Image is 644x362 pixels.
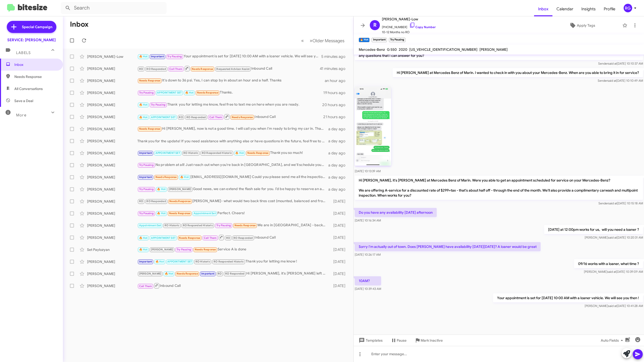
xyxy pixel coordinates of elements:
div: Thank you for letting me know ! [137,259,328,264]
div: Inbound Call [137,283,328,289]
div: [PERSON_NAME] [87,102,137,107]
span: Call Them [169,67,182,71]
span: RO Responded [146,67,166,71]
span: 🔥 Hot [155,260,164,263]
span: RO Historic [195,260,210,263]
div: [PERSON_NAME] [87,223,137,228]
div: [PERSON_NAME] [87,175,137,180]
span: 🔥 Hot [139,236,148,240]
span: « [301,37,304,44]
span: 2020 [399,47,407,52]
span: Try Pausing [177,248,191,251]
span: Important [201,272,214,275]
p: [DATE] at 12:00pm works for us, will you need a loaner ? [544,225,643,234]
span: APPOINTMENT SET [157,91,182,94]
span: [DATE] 10:13:39 AM [355,169,381,173]
button: Mark Inactive [411,336,447,345]
span: 🔥 Hot [139,55,148,58]
button: Templates [354,336,387,345]
span: said at [608,79,616,82]
div: Thank you for the update! If you need assistance with anything else or have questions in the futu... [137,139,328,144]
span: [PERSON_NAME] [479,47,508,52]
span: Needs Response [14,74,57,79]
span: Try Pausing [139,212,154,215]
div: Inbound Call [137,114,323,120]
span: [PERSON_NAME]-Low [382,16,436,22]
span: Save a Deal [14,98,33,103]
span: Try Pausing [216,224,231,227]
span: RO Historic [183,151,198,155]
div: Thank you so much! [137,150,328,156]
span: APPOINTMENT SET [151,116,176,119]
span: 🔥 Hot [157,212,166,215]
span: More [16,113,26,117]
a: Profile [600,2,619,16]
span: Older Messages [312,38,344,43]
div: [DATE] [328,271,349,276]
span: 10-12 Months no RO [382,30,436,35]
span: All Conversations [14,86,43,91]
span: [PERSON_NAME] [DATE] 10:41:28 AM [585,304,643,308]
div: Inbound Call [137,65,320,72]
span: RO Responded [233,236,253,240]
div: SERVICE: [PERSON_NAME] [7,37,56,42]
div: [PERSON_NAME] [87,187,137,192]
nav: Page navigation example [298,35,347,46]
div: [PERSON_NAME] [87,114,137,119]
span: said at [608,304,617,308]
div: an hour ago [325,78,349,83]
button: Previous [298,35,307,46]
span: said at [608,236,617,239]
p: Do you have any availability [DATE] afternoon [355,208,437,217]
span: 🔥 Hot [139,248,148,251]
small: Try Pausing [389,38,406,42]
div: a day ago [328,151,349,156]
p: Sorry I'm actually out of town. Does [PERSON_NAME] have availability [DATE][DATE]? A loaner would... [355,242,541,251]
span: RO Responded [225,272,245,275]
a: Insights [577,2,600,16]
span: [PHONE_NUMBER] [382,22,436,30]
small: Important [372,38,387,42]
span: 🔥 Hot [185,91,194,94]
div: Set Paylozyan [87,247,137,252]
span: [PERSON_NAME] [DATE] 10:20:31 AM [585,236,643,239]
span: Sender [DATE] 10:10:49 AM [598,79,643,82]
span: RO [139,200,143,203]
button: Apply Tags [544,21,620,30]
span: [US_VEHICLE_IDENTIFICATION_NUMBER] [409,47,477,52]
div: [DATE] [328,259,349,264]
a: Copy Number [409,25,436,29]
span: 🔥 Hot [157,188,166,191]
span: R [373,21,377,29]
span: [PERSON_NAME] [169,188,191,191]
div: [DATE] [328,247,349,252]
div: [DATE] [328,211,349,216]
span: Needs Response [155,175,177,179]
span: Needs Response [195,248,216,251]
span: Inbox [14,62,57,67]
div: [PERSON_NAME] [87,151,137,156]
div: [PERSON_NAME]- what would two back tires cost (mounted, balanced and front alignment performed) g... [137,198,328,204]
h1: Inbox [70,20,89,28]
span: Needs Response [169,212,190,215]
div: [PERSON_NAME] [87,126,137,131]
div: RG [624,4,632,12]
span: said at [608,201,617,205]
span: 🔥 Hot [180,175,189,179]
span: Apply Tags [577,21,595,30]
div: 5 minutes ago [321,54,349,59]
button: Next [307,35,347,46]
span: Needs Response [234,224,256,227]
div: a day ago [328,139,349,144]
div: [PERSON_NAME] [87,259,137,264]
div: No problem at all! Just reach out when you're back in [GEOGRAPHIC_DATA], and we'll schedule your ... [137,162,328,168]
span: [DATE] 10:39:43 AM [355,287,381,291]
div: [DATE] [328,223,349,228]
span: [DATE] 10:16:34 AM [355,218,381,222]
span: Requested Advisor Assist [216,67,250,71]
span: Needs Response [192,67,213,71]
div: [DATE] [328,283,349,288]
span: Appointment Set [139,224,161,227]
a: Inbox [534,2,552,16]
